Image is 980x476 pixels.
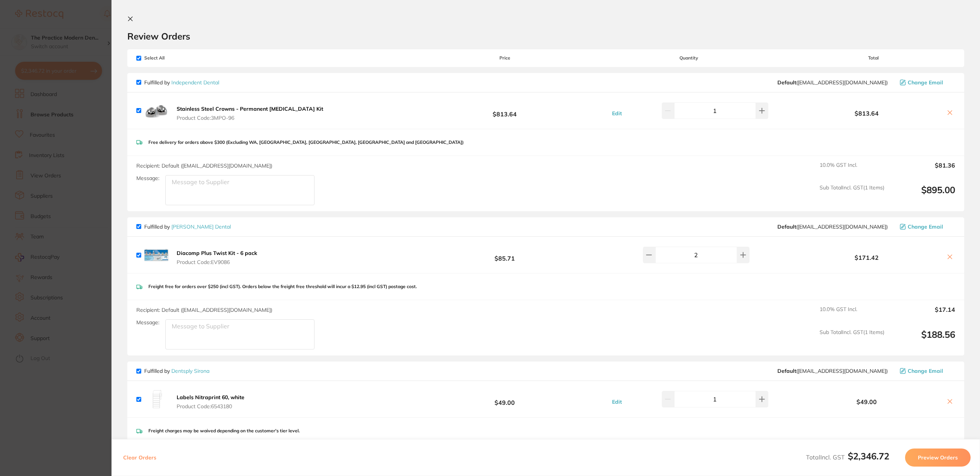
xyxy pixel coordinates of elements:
[136,319,159,326] label: Message:
[806,453,889,461] span: Total Incl. GST
[144,99,168,123] img: aWVjOWx4NA
[177,250,257,256] b: Diacomp Plus Twist Kit - 6 pack
[144,368,209,374] p: Fulfilled by
[177,259,257,265] span: Product Code: EV9086
[144,387,168,411] img: bmNxcGI3bA
[890,162,955,178] output: $81.36
[423,55,587,61] span: Price
[174,105,325,121] button: Stainless Steel Crowns - Permanent [MEDICAL_DATA] Kit Product Code:3MPO-96
[820,185,884,205] span: Sub Total Incl. GST ( 1 Items)
[171,223,231,230] a: [PERSON_NAME] Dental
[148,140,464,145] p: Free delivery for orders above $300 (Excluding WA, [GEOGRAPHIC_DATA], [GEOGRAPHIC_DATA], [GEOGRAP...
[890,306,955,323] output: $17.14
[908,224,943,230] span: Change Email
[177,403,244,409] span: Product Code: 6543180
[136,162,272,169] span: Recipient: Default ( [EMAIL_ADDRESS][DOMAIN_NAME] )
[136,307,272,313] span: Recipient: Default ( [EMAIL_ADDRESS][DOMAIN_NAME] )
[423,392,587,406] b: $49.00
[423,248,587,262] b: $85.71
[777,368,796,374] b: Default
[898,223,955,230] button: Change Email
[777,224,888,230] span: sales@piksters.com
[121,449,159,467] button: Clear Orders
[171,368,209,374] a: Dentsply Sirona
[136,55,212,61] span: Select All
[898,368,955,374] button: Change Email
[148,428,300,433] p: Freight charges may be waived depending on the customer's tier level.
[423,104,587,117] b: $813.64
[908,79,943,85] span: Change Email
[148,284,417,289] p: Freight free for orders over $250 (incl GST). Orders below the freight free threshold will incur ...
[177,394,244,401] b: Labels Nitraprint 60, white
[820,329,884,350] span: Sub Total Incl. GST ( 1 Items)
[610,398,624,405] button: Edit
[791,254,942,261] b: $171.42
[890,329,955,350] output: $188.56
[791,55,955,61] span: Total
[898,79,955,86] button: Change Email
[144,224,231,230] p: Fulfilled by
[127,31,964,42] h2: Review Orders
[136,175,159,182] label: Message:
[144,243,168,267] img: d3UydWl4OA
[144,79,219,85] p: Fulfilled by
[610,110,624,117] button: Edit
[791,398,942,405] b: $49.00
[777,223,796,230] b: Default
[848,450,889,462] b: $2,346.72
[791,110,942,117] b: $813.64
[587,55,792,61] span: Quantity
[171,79,219,86] a: Independent Dental
[177,105,323,112] b: Stainless Steel Crowns - Permanent [MEDICAL_DATA] Kit
[905,449,971,467] button: Preview Orders
[177,115,323,121] span: Product Code: 3MPO-96
[890,185,955,205] output: $895.00
[820,306,884,323] span: 10.0 % GST Incl.
[777,368,888,374] span: clientservices@dentsplysirona.com
[174,394,247,410] button: Labels Nitraprint 60, white Product Code:6543180
[777,79,796,86] b: Default
[174,250,260,265] button: Diacomp Plus Twist Kit - 6 pack Product Code:EV9086
[908,368,943,374] span: Change Email
[777,79,888,85] span: orders@independentdental.com.au
[820,162,884,178] span: 10.0 % GST Incl.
